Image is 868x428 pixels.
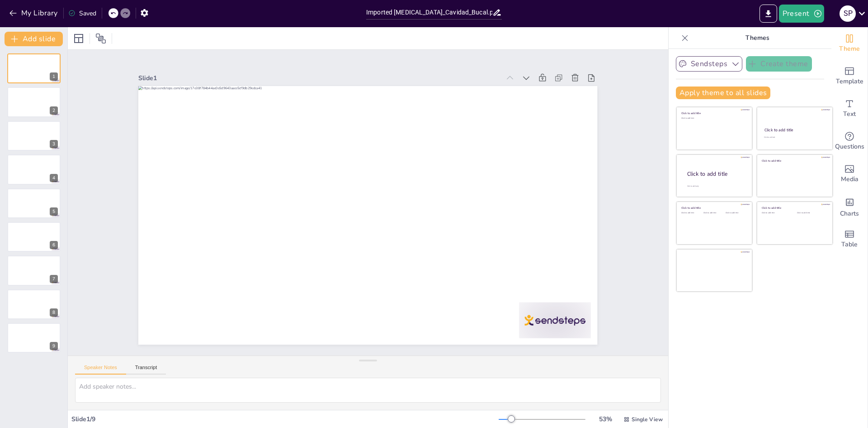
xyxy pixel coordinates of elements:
[681,111,746,115] div: Click to add title
[840,5,856,22] div: S P
[676,56,742,72] button: Sendsteps
[50,106,58,115] div: 2
[68,9,96,18] div: Saved
[762,159,826,162] div: Click to add title
[687,185,744,188] div: Click to add body
[50,140,58,148] div: 3
[764,136,824,139] div: Click to add text
[703,212,724,214] div: Click to add text
[50,174,58,182] div: 4
[762,212,790,214] div: Click to add text
[50,207,58,216] div: 5
[126,365,166,375] button: Transcript
[7,121,61,151] div: 3
[594,415,616,423] div: 53 %
[632,416,663,423] span: Single View
[71,415,499,423] div: Slide 1 / 9
[840,5,856,23] button: S P
[726,212,746,214] div: Click to add text
[746,56,812,72] button: Create theme
[831,27,868,60] div: Change the overall theme
[7,323,61,353] div: 9
[7,255,61,285] div: 7
[5,32,63,46] button: Add slide
[676,87,770,99] button: Apply theme to all slides
[50,241,58,249] div: 6
[681,212,702,214] div: Click to add text
[50,308,58,317] div: 8
[831,158,868,190] div: Add images, graphics, shapes or video
[7,87,61,117] div: 2
[843,109,856,119] span: Text
[50,342,58,350] div: 9
[7,6,61,20] button: My Library
[841,174,859,184] span: Media
[836,77,863,87] span: Template
[95,33,106,44] span: Position
[779,5,824,23] button: Present
[831,92,868,125] div: Add text boxes
[831,60,868,92] div: Add ready made slides
[692,27,822,49] p: Themes
[7,154,61,184] div: 4
[831,125,868,158] div: Get real-time input from your audience
[835,142,864,152] span: Questions
[831,223,868,255] div: Add a table
[7,289,61,319] div: 8
[75,365,126,375] button: Speaker Notes
[71,31,86,46] div: Layout
[687,170,745,178] div: Click to add title
[50,275,58,283] div: 7
[797,212,826,214] div: Click to add text
[169,29,524,112] div: Slide 1
[681,206,746,210] div: Click to add title
[831,190,868,223] div: Add charts and graphs
[764,127,825,133] div: Click to add title
[50,72,58,81] div: 1
[839,44,860,54] span: Theme
[366,6,492,19] input: Insert title
[7,53,61,83] div: 1
[841,240,858,250] span: Table
[7,188,61,218] div: 5
[759,5,777,23] button: Export to PowerPoint
[681,117,746,120] div: Click to add text
[840,209,859,219] span: Charts
[7,222,61,252] div: 6
[762,206,826,210] div: Click to add title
